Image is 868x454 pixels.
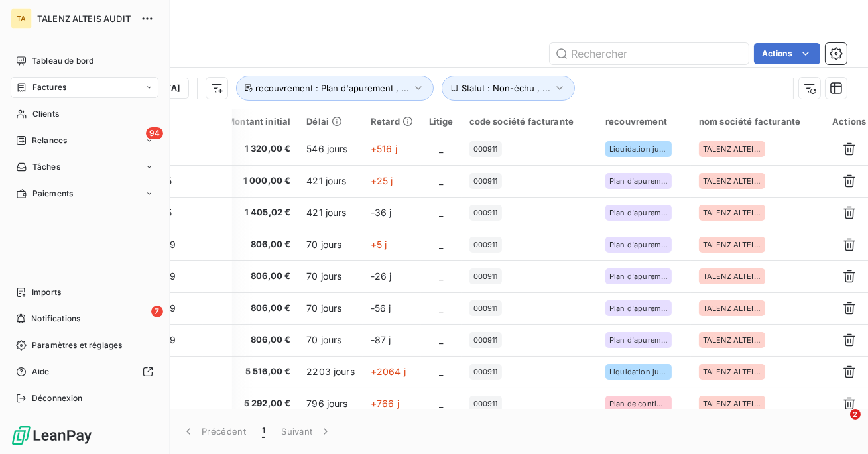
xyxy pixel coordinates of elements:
span: 000911 [473,145,498,153]
span: TALENZ ALTEIS AUDIT [37,13,133,24]
span: Factures [32,82,66,93]
span: +516 j [371,143,397,154]
a: Clients [11,103,158,125]
span: Tâches [32,161,60,173]
span: -26 j [371,270,392,282]
a: Tableau de bord [11,50,158,72]
span: _ [439,302,443,313]
span: _ [439,239,443,250]
span: _ [439,334,443,345]
span: 000911 [473,400,498,408]
span: _ [439,366,443,377]
span: 000911 [473,336,498,344]
span: +766 j [371,398,399,409]
span: TALENZ ALTEIS AUDIT [703,400,761,408]
button: Précédent [174,418,254,445]
a: Imports [11,282,158,303]
a: Tâches [11,156,158,178]
span: TALENZ ALTEIS AUDIT [703,177,761,185]
span: _ [439,143,443,154]
span: Plan d'apurement [609,177,668,185]
span: 000911 [473,241,498,249]
td: 70 jours [298,229,363,260]
td: 421 jours [298,197,363,229]
input: Rechercher [550,43,749,64]
span: -36 j [371,207,392,218]
span: Plan d'apurement [609,272,668,280]
div: Délai [306,116,355,127]
a: Paramètres et réglages [11,335,158,356]
span: _ [439,175,443,186]
span: +5 j [371,239,387,250]
td: 421 jours [298,165,363,197]
div: Litige [429,116,454,127]
span: TALENZ ALTEIS AUDIT [703,272,761,280]
span: _ [439,270,443,282]
td: 70 jours [298,292,363,324]
span: Relances [32,135,67,146]
span: 000911 [473,209,498,217]
td: 70 jours [298,260,363,292]
img: Logo LeanPay [11,425,93,446]
div: nom société facturante [699,116,816,127]
span: 000911 [473,177,498,185]
span: TALENZ ALTEIS AUDIT [703,304,761,312]
button: recouvrement : Plan d'apurement , ... [236,76,434,101]
span: TALENZ ALTEIS AUDIT [703,145,761,153]
td: 546 jours [298,133,363,165]
span: Plan d'apurement [609,241,668,249]
span: Plan d'apurement [609,304,668,312]
button: Statut : Non-échu , ... [442,76,575,101]
span: Plan d'apurement [609,209,668,217]
span: Statut : Non-échu , ... [462,83,550,93]
span: Paramètres et réglages [32,339,122,351]
span: Liquidation judiciaire [609,368,668,376]
button: 1 [254,418,273,445]
a: 94Relances [11,130,158,151]
span: _ [439,207,443,218]
span: +25 j [371,175,393,186]
span: Imports [32,286,61,298]
span: recouvrement : Plan d'apurement , ... [255,83,409,93]
span: TALENZ ALTEIS AUDIT [703,241,761,249]
iframe: Intercom live chat [823,409,855,441]
td: 2203 jours [298,356,363,388]
div: Retard [371,116,413,127]
button: Suivant [273,418,340,445]
span: _ [439,398,443,409]
span: Paiements [32,188,73,199]
span: Aide [32,366,50,378]
span: Clients [32,108,59,120]
span: Tableau de bord [32,55,93,67]
span: 1 [262,425,265,438]
span: Plan d'apurement [609,336,668,344]
span: Liquidation judiciaire [609,145,668,153]
td: 796 jours [298,388,363,420]
span: Déconnexion [32,392,83,404]
span: TALENZ ALTEIS AUDIT [703,336,761,344]
span: Notifications [31,313,80,325]
button: Actions [754,43,820,64]
span: +2064 j [371,366,406,377]
a: Factures [11,77,158,98]
div: recouvrement [605,116,683,127]
span: 7 [151,306,163,317]
span: Plan de continutation [609,400,668,408]
td: 70 jours [298,324,363,356]
div: code société facturante [469,116,589,127]
span: 2 [850,409,861,420]
span: TALENZ ALTEIS AUDIT [703,209,761,217]
span: 000911 [473,304,498,312]
span: TALENZ ALTEIS AUDIT [703,368,761,376]
span: 94 [146,127,163,139]
a: Aide [11,361,158,382]
div: TA [11,8,32,29]
span: 000911 [473,272,498,280]
div: Actions [832,116,866,127]
span: 000911 [473,368,498,376]
span: -56 j [371,302,391,313]
span: -87 j [371,334,391,345]
a: Paiements [11,183,158,204]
